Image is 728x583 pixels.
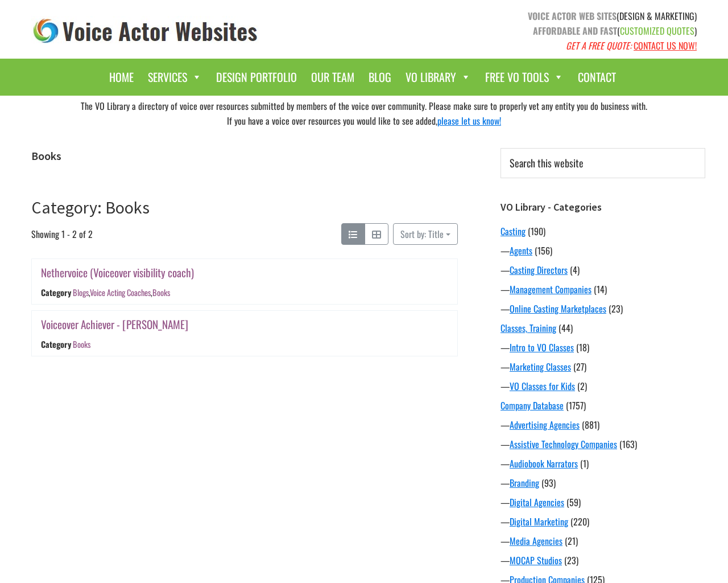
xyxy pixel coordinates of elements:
[559,321,573,335] span: (44)
[500,379,705,393] div: —
[594,282,607,296] span: (14)
[500,302,705,315] div: —
[533,24,617,38] strong: AFFORDABLE AND FAST
[570,515,589,528] span: (220)
[152,287,170,299] a: Books
[104,64,139,90] a: Home
[31,16,260,46] img: voice_actor_websites_logo
[500,495,705,509] div: —
[73,287,89,299] a: Blogs
[23,96,705,131] div: The VO Library a directory of voice over resources submitted by members of the voice over communi...
[564,553,578,567] span: (23)
[400,64,477,90] a: VO Library
[510,418,580,432] a: Advertising Agencies
[500,476,705,490] div: —
[500,457,705,470] div: —
[500,148,705,178] input: Search this website
[305,64,360,90] a: Our Team
[373,9,697,53] p: (DESIGN & MARKETING) ( )
[580,457,589,470] span: (1)
[510,244,532,257] a: Agents
[210,64,303,90] a: Design Portfolio
[500,437,705,451] div: —
[500,201,705,214] h3: VO Library - Categories
[500,515,705,528] div: —
[41,287,71,299] div: Category
[363,64,397,90] a: Blog
[500,244,705,257] div: —
[500,399,564,412] a: Company Database
[582,418,599,432] span: (881)
[479,64,569,90] a: Free VO Tools
[142,64,208,90] a: Services
[500,340,705,354] div: —
[510,379,575,393] a: VO Classes for Kids
[510,263,568,277] a: Casting Directors
[510,457,578,470] a: Audiobook Narrators
[41,338,71,350] div: Category
[73,338,90,350] a: Books
[535,244,552,257] span: (156)
[573,360,586,373] span: (27)
[510,360,571,373] a: Marketing Classes
[510,534,562,548] a: Media Agencies
[41,316,188,332] a: Voiceover Achiever - [PERSON_NAME]
[31,223,93,245] span: Showing 1 - 2 of 2
[500,418,705,432] div: —
[570,263,580,277] span: (4)
[634,39,697,52] a: CONTACT US NOW!
[500,321,556,335] a: Classes, Training
[576,340,589,354] span: (18)
[500,282,705,296] div: —
[565,534,578,548] span: (21)
[566,495,581,509] span: (59)
[510,476,539,490] a: Branding
[510,515,568,528] a: Digital Marketing
[566,39,631,52] em: GET A FREE QUOTE:
[510,302,606,315] a: Online Casting Marketplaces
[510,282,591,296] a: Management Companies
[577,379,587,393] span: (2)
[90,287,151,299] a: Voice Acting Coaches
[510,340,574,354] a: Intro to VO Classes
[500,553,705,567] div: —
[510,437,617,451] a: Assistive Technology Companies
[393,223,458,245] button: Sort by: Title
[500,224,526,238] a: Casting
[619,437,637,451] span: (163)
[500,534,705,548] div: —
[41,264,194,281] a: Nethervoice (Voiceover visibility coach)
[31,149,458,163] h1: Books
[541,476,556,490] span: (93)
[500,360,705,373] div: —
[437,114,501,128] a: please let us know!
[572,64,622,90] a: Contact
[510,553,562,567] a: MOCAP Studios
[566,399,586,412] span: (1757)
[528,224,545,238] span: (190)
[510,495,564,509] a: Digital Agencies
[620,24,694,38] span: CUSTOMIZED QUOTES
[609,302,623,315] span: (23)
[528,9,617,23] strong: VOICE ACTOR WEB SITES
[31,197,458,373] article: Category: Books
[500,263,705,277] div: —
[73,287,170,299] div: , ,
[31,196,150,218] a: Category: Books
